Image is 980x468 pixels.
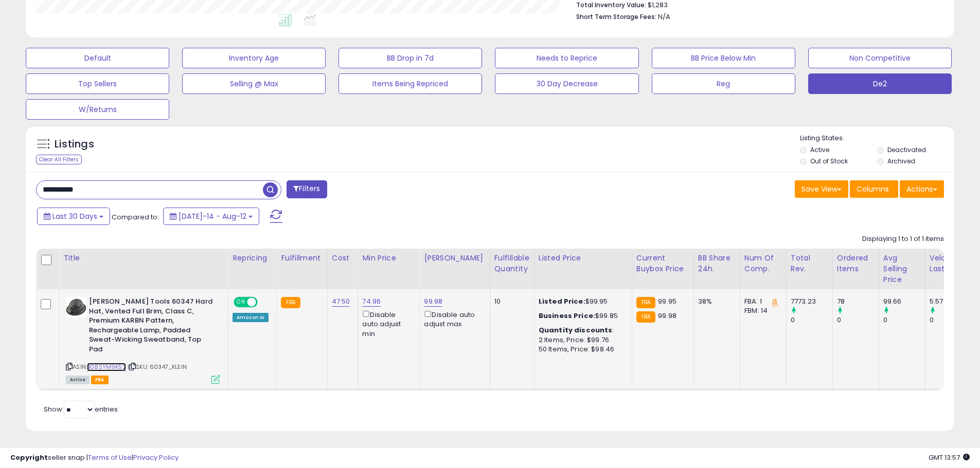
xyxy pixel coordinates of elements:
div: ASIN: [66,297,220,383]
div: Total Rev. [791,253,828,274]
span: 2025-09-12 13:57 GMT [929,453,970,462]
button: De2 [808,73,952,94]
button: Last 30 Days [37,208,110,225]
div: 10 [494,297,526,306]
span: 99.98 [658,311,676,321]
p: Listing States: [800,134,954,143]
button: Filters [287,180,327,198]
a: 47.50 [332,296,350,307]
div: FBA: 1 [744,297,778,306]
div: 0 [883,315,925,325]
button: [DATE]-14 - Aug-12 [163,208,259,225]
div: Cost [332,253,354,264]
small: FBA [281,297,300,308]
strong: Copyright [10,453,48,462]
div: 7773.23 [791,297,832,306]
div: Ordered Items [837,253,875,274]
h5: Listings [55,137,94,152]
div: 0 [837,315,879,325]
div: Title [63,253,224,264]
div: 0 [791,315,832,325]
small: FBA [636,297,655,308]
span: N/A [658,12,670,22]
div: Avg Selling Price [883,253,921,285]
div: $99.95 [539,297,624,306]
div: Num of Comp. [744,253,782,274]
div: Velocity Last 30d [930,253,967,274]
div: Disable auto adjust max [424,309,482,329]
div: Disable auto adjust min [362,309,412,339]
label: Out of Stock [810,157,848,165]
div: Clear All Filters [36,155,82,164]
button: Columns [850,180,898,198]
b: Listed Price: [539,296,585,306]
button: Save View [795,180,848,198]
div: : [539,326,624,335]
div: 2 Items, Price: $99.76 [539,335,624,345]
b: Short Term Storage Fees: [576,12,656,21]
span: OFF [256,298,273,307]
div: 38% [698,297,732,306]
span: 99.95 [658,296,676,306]
small: FBA [636,311,655,323]
div: 78 [837,297,879,306]
span: Compared to: [112,212,159,222]
b: Total Inventory Value: [576,1,646,9]
div: 0 [930,315,971,325]
label: Active [810,145,829,154]
button: Needs to Reprice [495,48,638,68]
div: Min Price [362,253,415,264]
button: Items Being Repriced [338,73,482,94]
button: Top Sellers [26,73,169,94]
span: Last 30 Days [52,211,97,221]
label: Archived [887,157,915,165]
div: Amazon AI [233,313,269,322]
span: FBA [91,376,109,384]
span: | SKU: 60347_KLEIN [128,363,187,371]
div: FBM: 14 [744,306,778,315]
div: Repricing [233,253,272,264]
div: Fulfillable Quantity [494,253,530,274]
button: BB Drop in 7d [338,48,482,68]
span: [DATE]-14 - Aug-12 [179,211,246,221]
div: [PERSON_NAME] [424,253,485,264]
button: Inventory Age [182,48,326,68]
span: Show: entries [44,404,118,414]
button: 30 Day Decrease [495,73,638,94]
button: Default [26,48,169,68]
a: B08SYM9K52 [87,363,126,371]
span: Columns [857,184,889,194]
a: Terms of Use [88,453,132,462]
button: Selling @ Max [182,73,326,94]
div: $99.85 [539,311,624,321]
div: 5.57 [930,297,971,306]
div: Displaying 1 to 1 of 1 items [862,234,944,244]
b: Quantity discounts [539,325,613,335]
a: 99.98 [424,296,442,307]
div: Fulfillment [281,253,323,264]
a: Privacy Policy [133,453,179,462]
button: BB Price Below Min [652,48,795,68]
label: Deactivated [887,145,926,154]
div: seller snap | | [10,453,179,463]
button: Non Competitive [808,48,952,68]
b: [PERSON_NAME] Tools 60347 Hard Hat, Vented Full Brim, Class C, Premium KARBN Pattern, Rechargeabl... [89,297,214,357]
div: 99.66 [883,297,925,306]
span: All listings currently available for purchase on Amazon [66,376,90,384]
div: Current Buybox Price [636,253,689,274]
div: 50 Items, Price: $98.46 [539,345,624,354]
button: W/Returns [26,99,169,120]
img: 41bReMzs8sL._SL40_.jpg [66,297,86,317]
b: Business Price: [539,311,595,321]
button: Actions [900,180,944,198]
a: 74.96 [362,296,381,307]
div: BB Share 24h. [698,253,736,274]
span: ON [235,298,247,307]
button: Reg [652,73,795,94]
div: Listed Price [539,253,628,264]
